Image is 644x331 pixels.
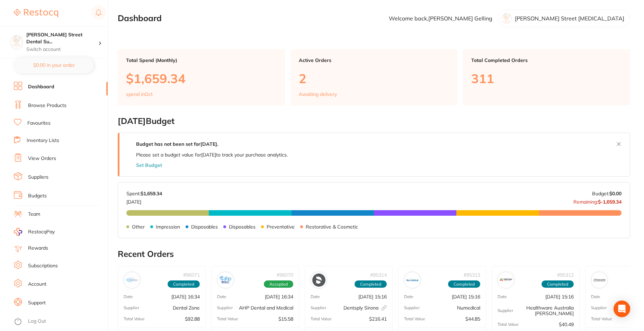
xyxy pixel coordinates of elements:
a: Suppliers [28,174,48,181]
p: 311 [471,71,622,86]
span: Completed [448,280,480,288]
img: RestocqPay [14,228,22,236]
p: Spent: [126,191,162,196]
p: Awaiting delivery [299,91,337,97]
p: # 96070 [277,272,293,278]
a: Total Completed Orders311 [463,49,630,105]
p: Date [591,294,600,299]
strong: $0.00 [609,190,621,197]
p: Total Spend (Monthly) [126,57,277,63]
p: $40.49 [559,322,574,327]
p: [DATE] 15:16 [452,294,480,299]
p: 2 [299,71,449,86]
p: Other [132,224,145,230]
button: Set Budget [136,162,162,168]
p: AHP Dental and Medical [239,305,293,311]
p: Restorative & Cosmetic [306,224,358,230]
p: Supplier [498,308,513,313]
p: Supplier [404,305,420,310]
img: Healthware Australia Ridley [499,274,512,287]
p: [DATE] 15:16 [358,294,387,299]
h2: Recent Orders [118,249,630,259]
p: Date [404,294,413,299]
a: Browse Products [28,102,66,109]
a: Favourites [27,120,51,127]
p: Welcome back, [PERSON_NAME] Gelling [389,15,492,21]
span: Completed [542,280,574,288]
p: Dental Zone [173,305,200,311]
p: [DATE] 16:34 [265,294,293,299]
p: Budget: [592,191,621,196]
p: $15.58 [278,316,293,322]
span: Accepted [264,280,293,288]
p: Date [217,294,226,299]
a: Active Orders2Awaiting delivery [290,49,458,105]
a: Rewards [28,245,48,252]
p: Dentsply Sirona [343,305,387,311]
img: Dental Zone [125,274,138,287]
a: Total Spend (Monthly)$1,659.34spend inOct [118,49,285,105]
a: View Orders [28,155,56,162]
img: Independent Dental [593,274,606,287]
div: Open Intercom Messenger [614,301,630,317]
p: Disposables [191,224,218,230]
p: Numedical [457,305,480,311]
p: # 95312 [557,272,574,278]
p: Supplier [591,305,607,310]
p: # 95313 [464,272,480,278]
h2: Dashboard [118,14,162,23]
p: $216.41 [369,316,387,322]
a: Restocq Logo [14,5,58,21]
p: [DATE] 16:34 [171,294,200,299]
p: Date [311,294,320,299]
p: Total Value [311,316,332,321]
p: Total Value [217,316,238,321]
span: Completed [168,280,200,288]
p: Healthware Australia [PERSON_NAME] [513,305,574,316]
p: Total Value [498,322,519,327]
a: Team [28,211,40,218]
a: Subscriptions [28,262,58,269]
strong: Budget has not been set for [DATE] . [136,141,218,147]
p: $44.85 [465,316,480,322]
p: Total Completed Orders [471,57,622,63]
img: Dawson Street Dental Surgery [11,35,23,47]
a: Log Out [28,318,46,325]
p: Total Value [124,316,145,321]
button: Log Out [14,316,106,327]
p: spend in Oct [126,91,153,97]
p: [DATE] 15:16 [545,294,574,299]
p: Disposables [229,224,256,230]
a: Budgets [28,193,47,199]
p: Total Value [591,316,612,321]
a: Inventory Lists [27,137,59,144]
p: Date [498,294,507,299]
p: Date [124,294,133,299]
p: $92.88 [185,316,200,322]
strong: $-1,659.34 [598,199,621,205]
p: Impression [156,224,180,230]
p: Active Orders [299,57,449,63]
p: Supplier [217,305,233,310]
span: RestocqPay [28,229,55,235]
a: Account [28,281,46,288]
p: # 96071 [183,272,200,278]
p: Please set a budget value for [DATE] to track your purchase analytics. [136,152,288,158]
img: AHP Dental and Medical [219,274,232,287]
p: [DATE] [126,196,162,205]
img: Restocq Logo [14,9,58,17]
a: Support [28,299,46,306]
h2: [DATE] Budget [118,116,630,126]
p: Supplier [311,305,326,310]
h4: Dawson Street Dental Surgery [26,32,98,45]
span: Completed [355,280,387,288]
p: # 95314 [370,272,387,278]
a: RestocqPay [14,228,55,236]
img: Numedical [406,274,419,287]
p: Supplier [124,305,139,310]
p: [PERSON_NAME] Street [MEDICAL_DATA] [515,15,624,21]
img: Dentsply Sirona [312,274,325,287]
p: Preventative [267,224,295,230]
button: $0.00 in your order [14,57,94,73]
p: $1,659.34 [126,71,277,86]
